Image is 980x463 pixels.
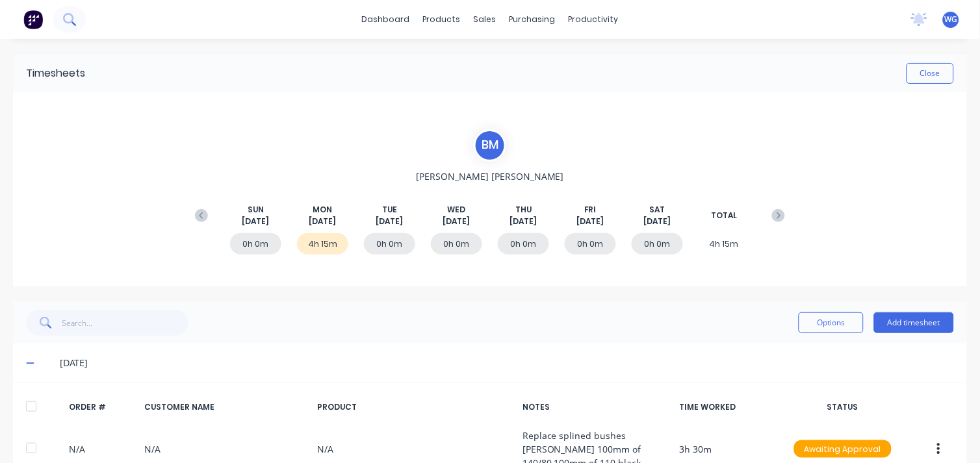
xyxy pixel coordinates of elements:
div: CUSTOMER NAME [144,401,307,413]
div: B M [474,129,506,162]
div: productivity [562,10,625,29]
span: [DATE] [309,216,336,227]
span: [DATE] [577,216,604,227]
span: [DATE] [376,216,403,227]
div: 4h 15m [297,233,348,255]
div: Timesheets [26,66,85,81]
div: purchasing [503,10,562,29]
div: Awaiting Approval [794,440,892,458]
span: SAT [650,204,665,216]
div: sales [467,10,503,29]
button: Options [799,312,864,333]
div: PRODUCT [317,401,512,413]
div: TIME WORKED [680,401,777,413]
span: [DATE] [644,216,671,227]
div: products [417,10,467,29]
span: SUN [248,204,264,216]
div: 0h 0m [498,233,549,255]
span: MON [313,204,332,216]
div: 0h 0m [632,233,683,255]
span: WG [945,14,958,25]
img: Factory [23,10,43,29]
div: 4h 15m [699,233,750,255]
button: Awaiting Approval [793,440,892,459]
div: STATUS [788,401,898,413]
span: [DATE] [242,216,269,227]
span: TOTAL [712,210,738,221]
span: FRI [584,204,597,216]
div: 0h 0m [230,233,281,255]
span: [PERSON_NAME] [PERSON_NAME] [416,169,564,183]
div: NOTES [522,401,669,413]
button: Add timesheet [874,312,954,333]
div: 0h 0m [431,233,482,255]
span: TUE [382,204,397,216]
span: [DATE] [443,216,470,227]
span: WED [447,204,465,216]
span: [DATE] [510,216,537,227]
div: [DATE] [60,356,954,370]
div: 0h 0m [364,233,415,255]
div: ORDER # [69,401,134,413]
button: Close [907,63,954,84]
input: Search... [62,310,189,336]
span: THU [515,204,532,216]
a: dashboard [355,10,417,29]
div: 0h 0m [565,233,616,255]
